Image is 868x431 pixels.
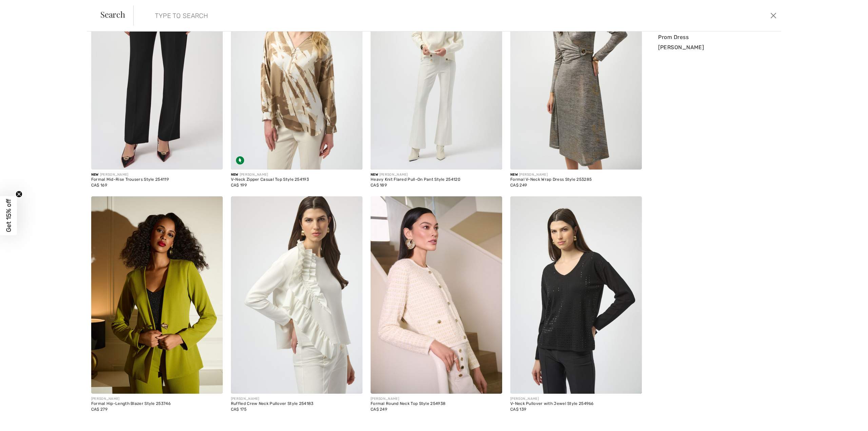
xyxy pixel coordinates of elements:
[371,173,378,177] span: New
[231,401,362,406] div: Ruffled Crew Neck Pullover Style 254183
[91,173,99,177] span: New
[768,10,778,21] button: Close
[510,183,527,188] span: CA$ 249
[91,183,107,188] span: CA$ 169
[371,177,502,182] div: Heavy Knit Flared Pull-On Pant Style 254120
[231,196,362,394] img: Ruffled Crew Neck Pullover Style 254183. Off White
[91,401,223,406] div: Formal Hip-Length Blazer Style 253746
[231,407,246,412] span: CA$ 175
[510,177,642,182] div: Formal V-Neck Wrap Dress Style 253285
[91,407,107,412] span: CA$ 279
[91,172,223,177] div: [PERSON_NAME]
[91,396,223,401] div: [PERSON_NAME]
[371,407,387,412] span: CA$ 249
[371,396,502,401] div: [PERSON_NAME]
[510,173,518,177] span: New
[510,401,642,406] div: V-Neck Pullover with Jewel Style 254966
[150,5,614,26] input: TYPE TO SEARCH
[510,172,642,177] div: [PERSON_NAME]
[371,196,502,394] img: Formal Round Neck Top Style 254938. Winter white/gold
[236,156,244,164] img: Sustainable Fabric
[231,183,247,188] span: CA$ 199
[510,196,642,394] img: V-Neck Pullover with Jewel Style 254966. Black
[100,10,125,18] span: Search
[16,191,22,197] button: Close teaser
[658,42,777,53] a: [PERSON_NAME]
[371,401,502,406] div: Formal Round Neck Top Style 254938
[91,196,223,394] img: Formal Hip-Length Blazer Style 253746. Merlot
[5,199,13,232] span: Get 15% off
[231,177,362,182] div: V-Neck Zipper Casual Top Style 254193
[510,407,526,412] span: CA$ 139
[371,183,387,188] span: CA$ 189
[15,5,29,11] span: Chat
[231,396,362,401] div: [PERSON_NAME]
[91,177,223,182] div: Formal Mid-Rise Trousers Style 254119
[371,172,502,177] div: [PERSON_NAME]
[658,32,777,42] a: Prom Dress
[510,396,642,401] div: [PERSON_NAME]
[231,173,238,177] span: New
[231,172,362,177] div: [PERSON_NAME]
